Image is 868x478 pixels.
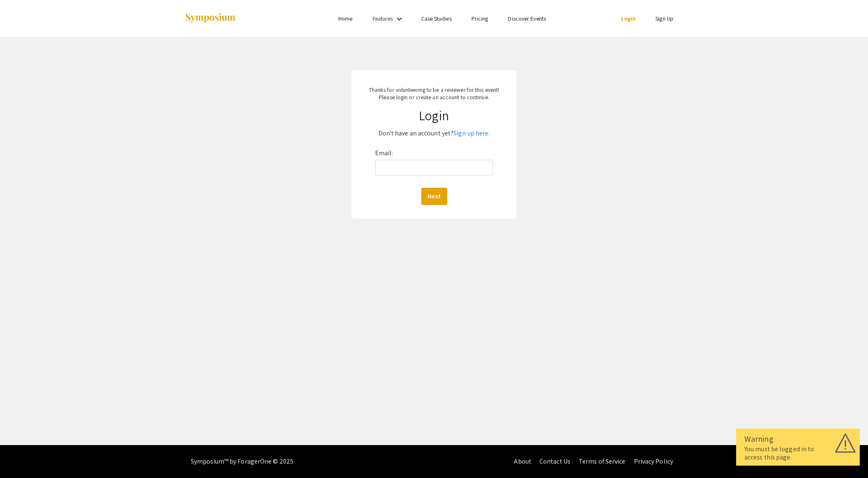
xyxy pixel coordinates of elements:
div: Warning [744,433,852,445]
a: Sign up here. [453,129,490,138]
div: You must be logged in to access this page. [744,445,852,462]
a: Features [373,15,393,22]
a: Discover Events [508,15,546,22]
div: Symposium™ by ForagerOne © 2025 [191,445,293,478]
a: Home [338,15,352,22]
a: Sign Up [655,15,673,22]
img: Symposium by ForagerOne [185,13,236,24]
h1: Login [360,107,508,123]
a: About [514,457,531,466]
button: Next [421,188,447,205]
a: Privacy Policy [634,457,673,466]
a: Login [621,15,636,22]
label: Email: [375,147,393,160]
a: Case Studies [421,15,452,22]
p: Please login or create an account to continue. [360,93,508,101]
a: Contact Us [540,457,570,466]
p: Don't have an account yet? [360,127,508,140]
a: Terms of Service [579,457,626,466]
iframe: Chat [6,441,35,472]
mat-icon: Expand Features list [394,14,404,24]
a: Pricing [472,15,488,22]
p: Thanks for volunteering to be a reviewer for this event! [360,86,508,93]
